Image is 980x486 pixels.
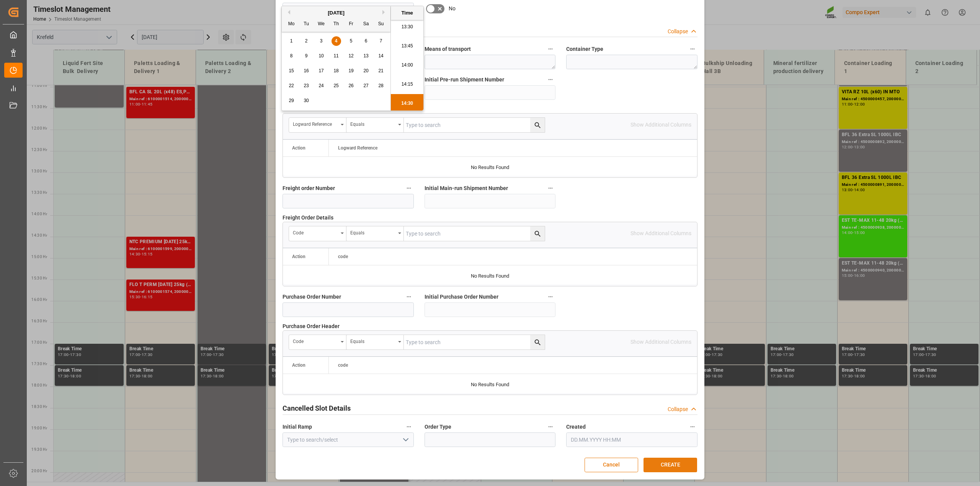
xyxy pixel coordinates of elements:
[546,75,555,85] button: Initial Pre-run Shipment Number
[317,81,326,91] div: Choose Wednesday, September 24th, 2025
[391,18,423,37] li: 13:30
[305,38,308,44] span: 2
[302,51,311,61] div: Choose Tuesday, September 9th, 2025
[289,83,294,88] span: 22
[404,292,414,302] button: Purchase Order Number
[404,226,545,241] input: Type to search
[378,53,383,59] span: 14
[425,293,498,301] span: Initial Purchase Order Number
[293,336,338,345] div: code
[378,83,383,88] span: 28
[668,405,688,413] div: Collapse
[302,81,311,91] div: Choose Tuesday, September 23rd, 2025
[361,20,371,29] div: Sa
[332,51,341,61] div: Choose Thursday, September 11th, 2025
[425,423,451,431] span: Order Type
[380,38,382,44] span: 7
[668,28,688,36] div: Collapse
[332,81,341,91] div: Choose Thursday, September 25th, 2025
[376,66,386,76] div: Choose Sunday, September 21st, 2025
[287,81,296,91] div: Choose Monday, September 22nd, 2025
[566,432,697,447] input: DD.MM.YYYY HH:MM
[363,53,368,59] span: 13
[361,81,371,91] div: Choose Saturday, September 27th, 2025
[317,36,326,46] div: Choose Wednesday, September 3rd, 2025
[404,183,414,193] button: Freight order Number
[318,53,323,59] span: 10
[338,254,348,259] span: code
[304,98,309,103] span: 30
[404,422,414,432] button: Initial Ramp
[585,458,638,472] button: Cancel
[425,184,508,192] span: Initial Main-run Shipment Number
[346,81,356,91] div: Choose Friday, September 26th, 2025
[346,20,356,29] div: Fr
[289,226,346,241] button: open menu
[283,403,351,413] h2: Cancelled Slot Details
[290,38,293,44] span: 1
[282,9,390,17] div: [DATE]
[393,9,421,17] div: Time
[317,51,326,61] div: Choose Wednesday, September 10th, 2025
[289,118,346,132] button: open menu
[391,37,423,56] li: 13:45
[346,36,356,46] div: Choose Friday, September 5th, 2025
[363,83,368,88] span: 27
[290,53,293,59] span: 8
[425,45,471,53] span: Means of transport
[302,20,311,29] div: Tu
[320,38,323,44] span: 3
[361,36,371,46] div: Choose Saturday, September 6th, 2025
[286,10,290,15] button: Previous Month
[566,423,586,431] span: Created
[317,66,326,76] div: Choose Wednesday, September 17th, 2025
[350,228,395,236] div: Equals
[378,68,383,73] span: 21
[338,145,377,151] span: Logward Reference
[317,20,326,29] div: We
[318,83,323,88] span: 24
[287,36,296,46] div: Choose Monday, September 1st, 2025
[287,20,296,29] div: Mo
[376,20,386,29] div: Su
[346,335,404,349] button: open menu
[292,145,305,151] div: Action
[361,51,371,61] div: Choose Saturday, September 13th, 2025
[348,68,353,73] span: 19
[289,335,346,349] button: open menu
[348,53,353,59] span: 12
[346,118,404,132] button: open menu
[363,68,368,73] span: 20
[333,83,338,88] span: 25
[287,66,296,76] div: Choose Monday, September 15th, 2025
[382,10,387,15] button: Next Month
[289,68,294,73] span: 15
[332,66,341,76] div: Choose Thursday, September 18th, 2025
[293,228,338,236] div: code
[283,214,333,222] span: Freight Order Details
[283,432,414,447] input: Type to search/select
[546,44,555,54] button: Means of transport
[530,118,545,132] button: search button
[425,76,504,84] span: Initial Pre-run Shipment Number
[350,336,395,345] div: Equals
[293,119,338,128] div: Logward Reference
[302,36,311,46] div: Choose Tuesday, September 2nd, 2025
[365,38,367,44] span: 6
[546,292,555,302] button: Initial Purchase Order Number
[391,75,423,94] li: 14:15
[361,66,371,76] div: Choose Saturday, September 20th, 2025
[283,322,340,330] span: Purchase Order Header
[332,36,341,46] div: Choose Thursday, September 4th, 2025
[350,119,395,128] div: Equals
[335,38,338,44] span: 4
[566,45,603,53] span: Container Type
[304,83,309,88] span: 23
[688,44,697,54] button: Container Type
[688,422,697,432] button: Created
[449,5,456,13] span: No
[287,51,296,61] div: Choose Monday, September 8th, 2025
[391,94,423,113] li: 14:30
[292,254,305,259] div: Action
[346,51,356,61] div: Choose Friday, September 12th, 2025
